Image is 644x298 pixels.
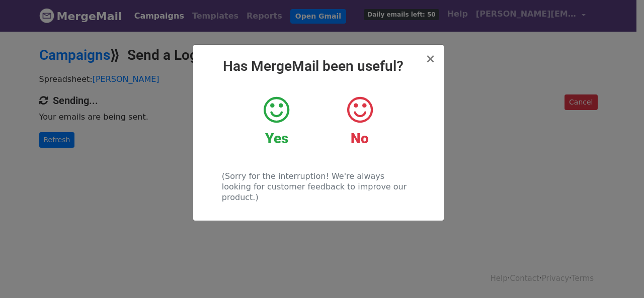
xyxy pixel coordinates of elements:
a: No [326,95,393,147]
a: Yes [243,95,310,147]
strong: No [351,130,369,147]
button: Close [425,53,435,65]
p: (Sorry for the interruption! We're always looking for customer feedback to improve our product.) [222,171,415,203]
strong: Yes [265,130,288,147]
span: × [425,52,435,66]
h2: Has MergeMail been useful? [201,58,436,75]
